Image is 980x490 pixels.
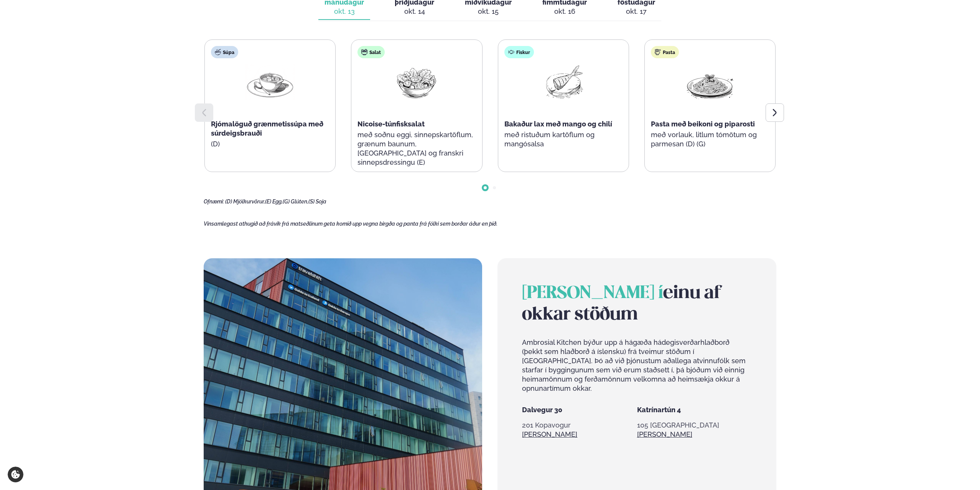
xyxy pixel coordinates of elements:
h2: einu af okkar stöðum [522,283,751,326]
div: Fiskur [504,46,534,58]
div: okt. 17 [618,7,655,16]
span: 105 [GEOGRAPHIC_DATA] [637,421,719,429]
span: (S) Soja [308,198,326,205]
span: Go to slide 1 [484,186,487,189]
img: Fish.png [539,64,588,100]
img: fish.svg [508,49,514,55]
span: Go to slide 2 [493,186,496,189]
div: Súpa [211,46,238,58]
img: pasta.svg [655,49,661,55]
p: Ambrosial Kitchen býður upp á hágæða hádegisverðarhlaðborð (þekkt sem hlaðborð á íslensku) frá tv... [522,338,751,393]
p: (D) [211,139,329,149]
p: með soðnu eggi, sinnepskartöflum, grænum baunum, [GEOGRAPHIC_DATA] og franskri sinnepsdressingu (E) [357,130,476,167]
div: okt. 15 [465,7,512,16]
span: 201 Kopavogur [522,421,571,429]
a: Sjá meira [637,430,692,439]
span: Bakaður lax með mango og chilí [504,120,612,128]
span: Rjómalöguð grænmetissúpa með súrdeigsbrauði [211,120,323,137]
span: Nicoise-túnfisksalat [357,120,425,128]
div: okt. 16 [542,7,587,16]
a: Sjá meira [522,430,577,439]
span: Pasta með beikoni og piparosti [651,120,755,128]
span: [PERSON_NAME] í [522,285,663,302]
img: Spagetti.png [685,64,735,100]
div: okt. 13 [324,7,364,16]
img: Salad.png [392,64,441,100]
a: Cookie settings [8,467,23,482]
h5: Katrínartún 4 [637,405,752,415]
span: Vinsamlegast athugið að frávik frá matseðlinum geta komið upp vegna birgða og panta frá fólki sem... [204,221,497,227]
span: (G) Glúten, [283,198,308,205]
p: með vorlauk, litlum tómötum og parmesan (D) (G) [651,130,769,149]
img: Soup.png [245,64,295,100]
div: Pasta [651,46,679,58]
img: soup.svg [215,49,221,55]
span: Ofnæmi: [204,198,224,205]
div: Salat [357,46,385,58]
span: (D) Mjólkurvörur, [225,198,265,205]
div: okt. 14 [395,7,434,16]
span: (E) Egg, [265,198,283,205]
h5: Dalvegur 30 [522,405,637,415]
img: salad.svg [361,49,367,55]
p: með ristuðum kartöflum og mangósalsa [504,130,623,149]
